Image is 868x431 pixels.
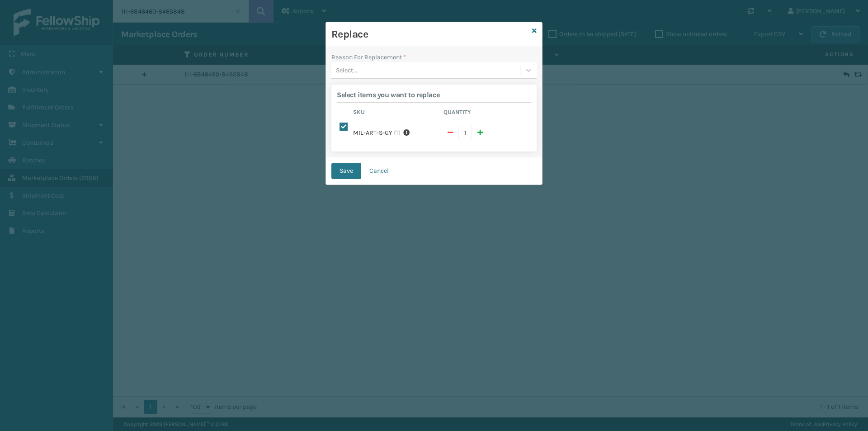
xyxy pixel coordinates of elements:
[350,108,441,119] th: Sku
[337,90,531,99] h2: Select items you want to replace
[353,128,392,137] label: MIL-ART-S-GY
[336,66,357,75] div: Select...
[331,52,406,62] label: Reason For Replacement
[361,163,397,179] button: Cancel
[331,28,528,41] h3: Replace
[331,163,361,179] button: Save
[394,128,401,137] span: ( 1 )
[441,108,531,119] th: Quantity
